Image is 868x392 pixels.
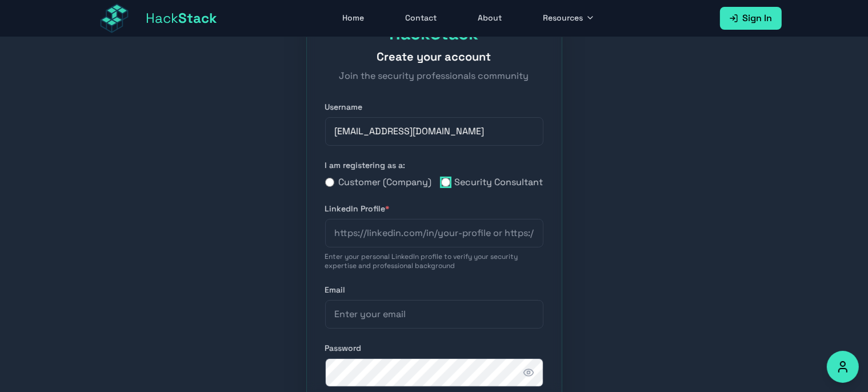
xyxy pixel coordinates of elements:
[441,178,450,187] input: Security Consultant
[325,178,334,187] input: Customer (Company)
[325,219,543,247] input: https://linkedin.com/in/your-profile or https://linkedin.com/company/your-company
[325,159,543,171] label: I am registering as a:
[325,49,543,65] h2: Create your account
[336,7,371,29] a: Home
[399,7,444,29] a: Contact
[325,284,543,295] label: Email
[325,300,543,329] input: Enter your email
[743,11,773,25] span: Sign In
[537,7,602,29] button: Resources
[146,9,218,27] span: Hack
[325,23,543,44] h1: HackStack
[339,175,432,189] span: Customer (Company)
[179,9,218,27] span: Stack
[325,117,543,146] input: Choose a username
[325,101,543,113] label: Username
[827,351,859,383] button: Accessibility Options
[325,252,543,270] div: Enter your personal LinkedIn profile to verify your security expertise and professional background
[720,7,782,30] a: Sign In
[543,12,583,23] span: Resources
[325,342,543,354] label: Password
[325,69,543,83] p: Join the security professionals community
[455,175,543,189] span: Security Consultant
[325,203,543,214] label: LinkedIn Profile
[471,7,509,29] a: About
